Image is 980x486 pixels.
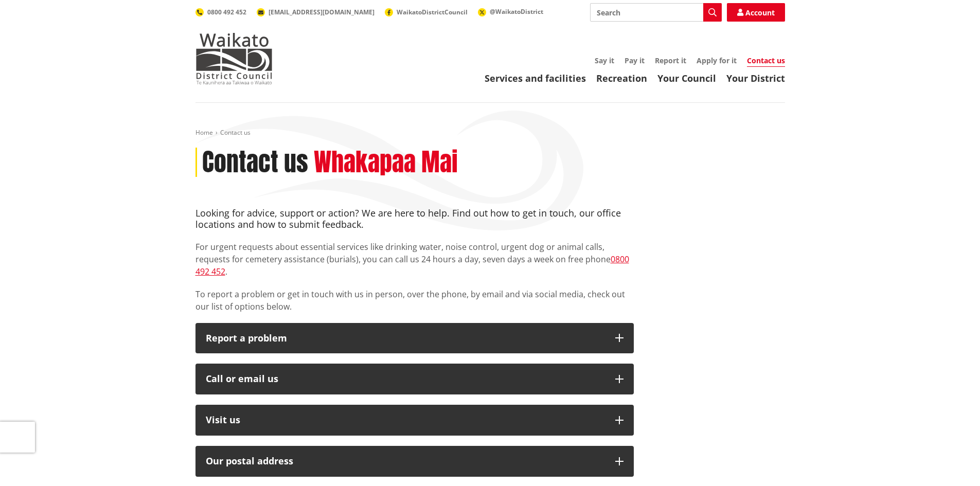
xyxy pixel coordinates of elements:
p: To report a problem or get in touch with us in person, over the phone, by email and via social me... [195,288,634,313]
p: For urgent requests about essential services like drinking water, noise control, urgent dog or an... [195,241,634,278]
a: Your District [726,72,785,84]
a: Say it [595,56,614,65]
span: Contact us [220,128,251,137]
a: Report it [655,56,686,65]
a: [EMAIL_ADDRESS][DOMAIN_NAME] [257,8,375,16]
a: 0800 492 452 [195,254,629,277]
a: Home [195,128,213,137]
a: @WaikatoDistrict [478,7,543,16]
input: Search input [590,3,722,22]
p: Report a problem [206,333,605,344]
span: 0800 492 452 [207,8,246,16]
a: Apply for it [697,56,737,65]
a: Your Council [657,72,716,84]
h1: Contact us [202,148,308,177]
h2: Whakapaa Mai [314,148,458,177]
div: Call or email us [206,374,605,384]
button: Visit us [195,405,634,436]
a: Services and facilities [485,72,586,84]
span: @WaikatoDistrict [490,7,543,16]
a: WaikatoDistrictCouncil [385,8,468,16]
button: Report a problem [195,323,634,354]
a: 0800 492 452 [195,8,246,16]
img: Waikato District Council - Te Kaunihera aa Takiwaa o Waikato [195,33,273,84]
span: [EMAIL_ADDRESS][DOMAIN_NAME] [269,8,375,16]
a: Recreation [596,72,647,84]
p: Visit us [206,415,605,425]
h4: Looking for advice, support or action? We are here to help. Find out how to get in touch, our off... [195,208,634,230]
nav: breadcrumb [195,129,785,137]
button: Our postal address [195,446,634,477]
a: Account [727,3,785,22]
span: WaikatoDistrictCouncil [397,8,468,16]
a: Contact us [747,56,785,67]
a: Pay it [625,56,645,65]
button: Call or email us [195,364,634,394]
h2: Our postal address [206,456,605,466]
